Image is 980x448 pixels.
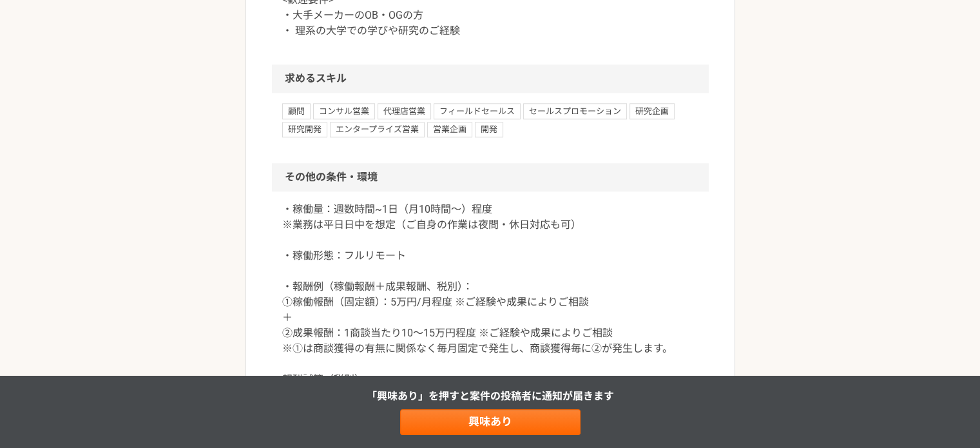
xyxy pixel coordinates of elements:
span: 研究企画 [629,103,675,119]
span: 研究開発 [282,122,327,137]
p: 「興味あり」を押すと 案件の投稿者に通知が届きます [367,389,614,404]
a: 興味あり [400,409,581,435]
span: フィールドセールス [434,103,521,119]
span: 顧問 [282,103,311,119]
span: 代理店営業 [378,103,431,119]
span: 営業企画 [427,122,472,137]
span: 開発 [475,122,503,137]
span: エンタープライズ営業 [330,122,425,137]
span: セールスプロモーション [523,103,627,119]
span: コンサル営業 [313,103,375,119]
h2: 求めるスキル [272,64,709,93]
h2: その他の条件・環境 [272,163,709,191]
